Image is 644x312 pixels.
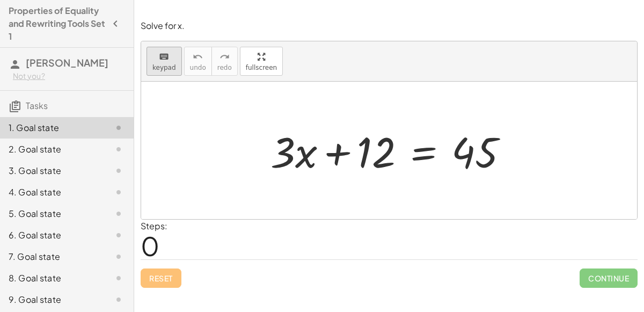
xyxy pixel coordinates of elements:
i: Task not started. [112,272,125,285]
i: Task not started. [112,121,125,134]
h4: Properties of Equality and Rewriting Tools Set 1 [9,4,106,43]
span: fullscreen [246,64,277,71]
div: 1. Goal state [9,121,95,134]
span: Tasks [26,100,48,111]
i: Task not started. [112,229,125,242]
span: undo [190,64,206,71]
div: 7. Goal state [9,250,95,263]
div: 2. Goal state [9,143,95,156]
i: Task not started. [112,207,125,220]
button: keyboardkeypad [147,47,182,76]
div: 9. Goal state [9,293,95,306]
i: Task not started. [112,186,125,199]
span: 0 [141,229,159,262]
i: Task not started. [112,293,125,306]
i: Task not started. [112,164,125,177]
label: Steps: [141,220,167,231]
p: Solve for x. [141,20,638,32]
div: 5. Goal state [9,207,95,220]
i: redo [219,50,230,63]
div: 4. Goal state [9,186,95,199]
div: 3. Goal state [9,164,95,177]
span: redo [217,64,232,71]
span: keypad [152,64,176,71]
button: redoredo [211,47,238,76]
div: 6. Goal state [9,229,95,242]
div: Not you? [13,71,125,82]
div: 8. Goal state [9,272,95,285]
i: Task not started. [112,143,125,156]
i: undo [193,50,203,63]
button: fullscreen [240,47,283,76]
button: undoundo [184,47,212,76]
i: Task not started. [112,250,125,263]
i: keyboard [159,50,169,63]
span: [PERSON_NAME] [26,56,108,69]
